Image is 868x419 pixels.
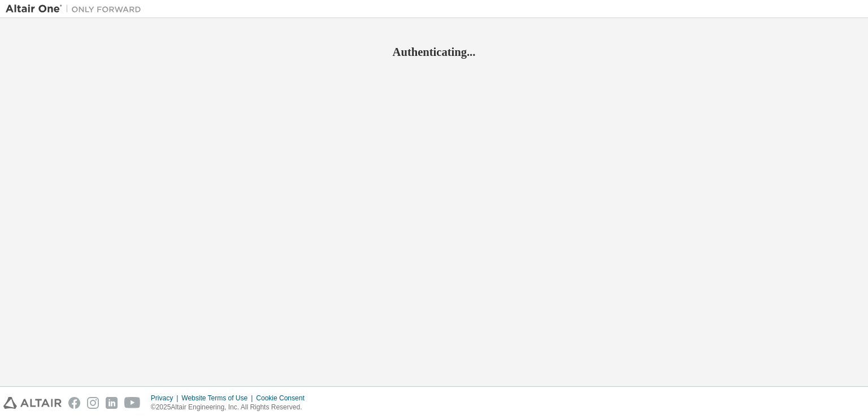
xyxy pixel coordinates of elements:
[124,397,141,409] img: youtube.svg
[151,394,181,403] div: Privacy
[106,397,118,409] img: linkedin.svg
[3,397,62,409] img: altair_logo.svg
[181,394,256,403] div: Website Terms of Use
[256,394,311,403] div: Cookie Consent
[87,397,99,409] img: instagram.svg
[6,3,147,15] img: Altair One
[68,397,80,409] img: facebook.svg
[151,403,311,412] p: © 2025 Altair Engineering, Inc. All Rights Reserved.
[6,45,862,59] h2: Authenticating...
